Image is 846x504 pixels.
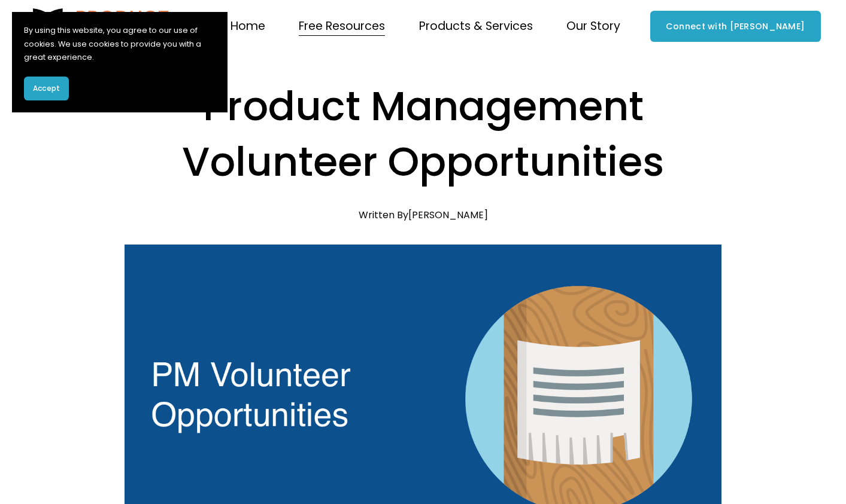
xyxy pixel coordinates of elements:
[359,209,488,221] div: Written By
[33,83,60,94] span: Accept
[299,16,385,37] span: Free Resources
[419,15,533,38] a: folder dropdown
[419,16,533,37] span: Products & Services
[12,12,228,112] section: Cookie banner
[231,15,265,38] a: Home
[125,78,721,190] h1: Product Management Volunteer Opportunities
[566,15,620,38] a: folder dropdown
[299,15,385,38] a: folder dropdown
[24,77,69,100] button: Accept
[566,16,620,37] span: Our Story
[650,11,821,42] a: Connect with [PERSON_NAME]
[24,24,216,65] p: By using this website, you agree to our use of cookies. We use cookies to provide you with a grea...
[408,208,488,222] a: [PERSON_NAME]
[25,8,171,44] img: Product Teacher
